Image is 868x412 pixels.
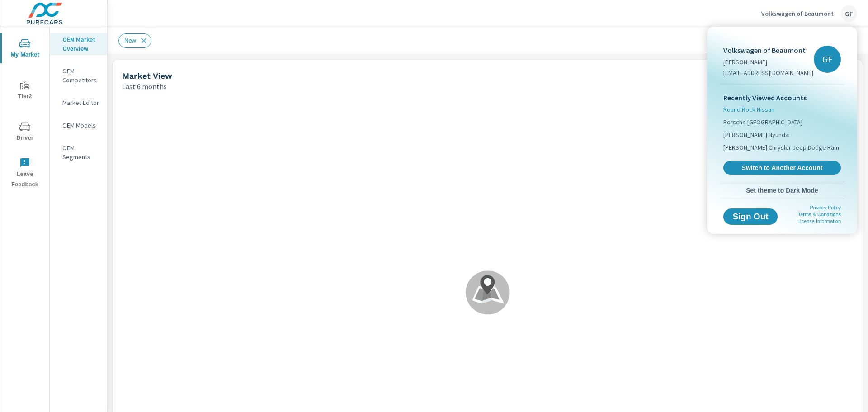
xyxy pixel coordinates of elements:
[723,130,790,139] span: [PERSON_NAME] Hyundai
[723,118,802,127] span: Porsche [GEOGRAPHIC_DATA]
[798,212,841,217] a: Terms & Conditions
[731,213,770,221] span: Sign Out
[723,92,841,103] p: Recently Viewed Accounts
[728,164,836,172] span: Switch to Another Account
[720,182,844,199] button: Set theme to Dark Mode
[723,161,841,175] a: Switch to Another Account
[723,45,813,56] p: Volkswagen of Beaumont
[723,105,774,114] span: Round Rock Nissan
[723,208,778,225] button: Sign Out
[723,68,813,77] p: [EMAIL_ADDRESS][DOMAIN_NAME]
[723,57,813,66] p: [PERSON_NAME]
[810,205,841,210] a: Privacy Policy
[723,186,841,194] span: Set theme to Dark Mode
[797,218,841,224] a: License Information
[814,46,841,73] div: GF
[723,143,839,152] span: [PERSON_NAME] Chrysler Jeep Dodge Ram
